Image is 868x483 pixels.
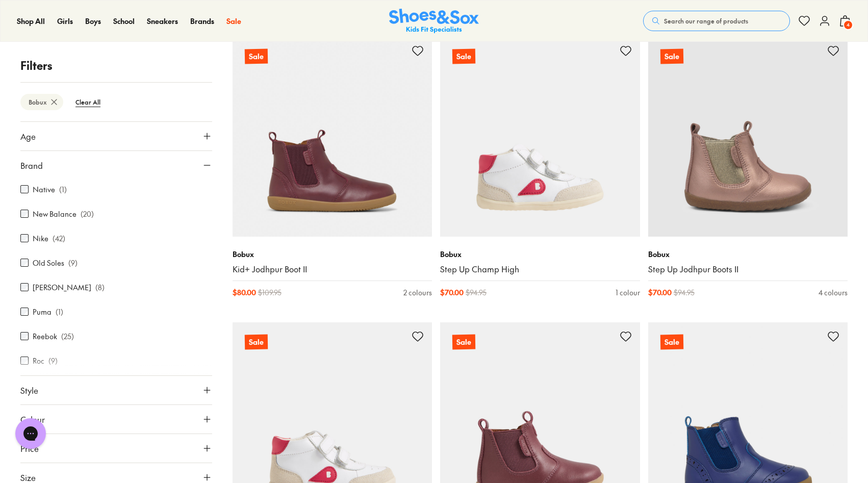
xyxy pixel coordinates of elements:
[61,331,74,342] p: ( 25 )
[616,287,640,298] div: 1 colour
[33,307,52,317] label: Puma
[839,10,851,32] button: 4
[452,49,475,64] p: Sale
[190,16,214,27] a: Brands
[33,184,55,195] label: Native
[10,415,51,452] iframe: Gorgias live chat messenger
[20,413,45,425] span: Colour
[819,287,848,298] div: 4 colours
[67,93,109,111] btn: Clear All
[53,233,65,244] p: ( 42 )
[20,159,43,171] span: Brand
[20,434,212,463] button: Price
[95,282,105,293] p: ( 8 )
[147,16,178,27] a: Sneakers
[233,287,256,298] span: $ 80.00
[33,282,91,293] label: [PERSON_NAME]
[20,376,212,404] button: Style
[258,287,282,298] span: $ 109.95
[452,335,475,350] p: Sale
[403,287,432,298] div: 2 colours
[440,264,640,275] a: Step Up Champ High
[226,16,241,27] a: Sale
[643,11,790,31] button: Search our range of products
[20,94,63,110] btn: Bobux
[20,57,212,74] p: Filters
[113,16,135,27] a: School
[33,258,64,268] label: Old Soles
[389,9,479,34] img: SNS_Logo_Responsive.svg
[233,249,432,260] p: Bobux
[648,37,848,237] a: Sale
[33,233,48,244] label: Nike
[20,384,38,396] span: Style
[648,287,672,298] span: $ 70.00
[20,151,212,180] button: Brand
[466,287,487,298] span: $ 94.95
[843,20,853,30] span: 4
[85,16,101,27] a: Boys
[233,37,432,237] a: Sale
[440,287,464,298] span: $ 70.00
[68,258,78,268] p: ( 9 )
[20,122,212,150] button: Age
[648,249,848,260] p: Bobux
[648,264,848,275] a: Step Up Jodhpur Boots II
[440,37,640,237] a: Sale
[244,49,267,64] p: Sale
[660,335,683,350] p: Sale
[664,16,748,26] span: Search our range of products
[56,307,63,317] p: ( 1 )
[244,335,267,350] p: Sale
[57,16,73,27] a: Girls
[81,209,94,219] p: ( 20 )
[59,184,67,195] p: ( 1 )
[33,209,76,219] label: New Balance
[389,9,479,34] a: Shoes & Sox
[33,331,57,342] label: Reebok
[660,49,683,64] p: Sale
[440,249,640,260] p: Bobux
[17,16,45,27] a: Shop All
[674,287,695,298] span: $ 94.95
[20,130,36,142] span: Age
[233,264,432,275] a: Kid+ Jodhpur Boot II
[20,405,212,434] button: Colour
